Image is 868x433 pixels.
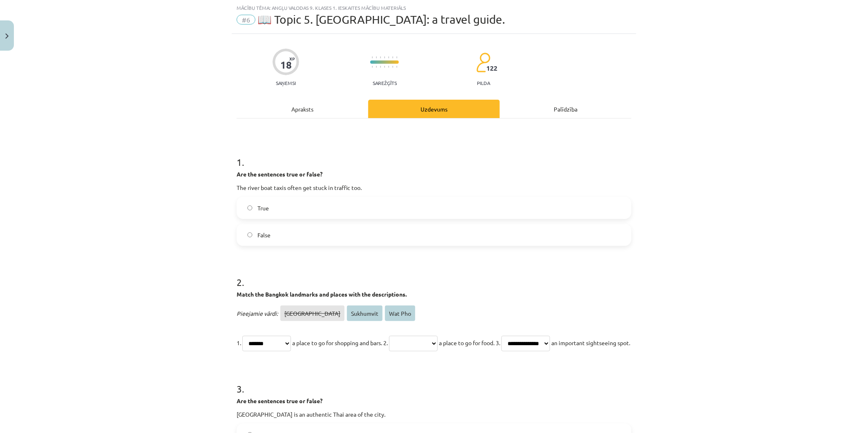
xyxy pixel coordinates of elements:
p: pilda [477,80,490,86]
img: icon-short-line-57e1e144782c952c97e751825c79c345078a6d821885a25fce030b3d8c18986b.svg [392,56,393,58]
strong: Match the Bangkok landmarks and places with the descriptions. [237,290,407,298]
span: False [257,231,271,239]
strong: Are the sentences true or false? [237,397,322,404]
span: [GEOGRAPHIC_DATA] [280,306,345,321]
span: XP [289,56,295,61]
div: Palīdzība [500,100,631,118]
img: icon-short-line-57e1e144782c952c97e751825c79c345078a6d821885a25fce030b3d8c18986b.svg [392,66,393,68]
img: icon-close-lesson-0947bae3869378f0d4975bcd49f059093ad1ed9edebbc8119c70593378902aed.svg [5,33,9,39]
div: Uzdevums [368,100,500,118]
h1: 1 . [237,142,631,167]
p: Sarežģīts [373,80,397,86]
h1: 3 . [237,369,631,394]
img: icon-short-line-57e1e144782c952c97e751825c79c345078a6d821885a25fce030b3d8c18986b.svg [380,56,381,58]
img: icon-short-line-57e1e144782c952c97e751825c79c345078a6d821885a25fce030b3d8c18986b.svg [376,56,377,58]
span: 1. [237,339,241,346]
div: Apraksts [237,100,368,118]
input: True [247,205,253,211]
span: True [257,204,269,212]
div: 18 [280,59,292,71]
img: icon-short-line-57e1e144782c952c97e751825c79c345078a6d821885a25fce030b3d8c18986b.svg [384,66,385,68]
span: Sukhumvit [347,306,383,321]
p: The river boat taxis often get stuck in traffic too. [237,183,631,192]
span: a place to go for shopping and bars. 2. [292,339,388,346]
span: #6 [237,15,255,25]
img: students-c634bb4e5e11cddfef0936a35e636f08e4e9abd3cc4e673bd6f9a4125e45ecb1.svg [476,52,490,73]
img: icon-short-line-57e1e144782c952c97e751825c79c345078a6d821885a25fce030b3d8c18986b.svg [372,56,373,58]
span: an important sightseeing spot. [551,339,630,346]
input: False [247,232,253,238]
img: icon-short-line-57e1e144782c952c97e751825c79c345078a6d821885a25fce030b3d8c18986b.svg [396,56,397,58]
p: [GEOGRAPHIC_DATA] is an authentic Thai area of the city. [237,410,631,419]
p: Saņemsi [273,80,299,86]
div: Mācību tēma: Angļu valodas 9. klases 1. ieskaites mācību materiāls [237,5,631,11]
span: a place to go for food. 3. [439,339,500,346]
h1: 2 . [237,262,631,288]
img: icon-short-line-57e1e144782c952c97e751825c79c345078a6d821885a25fce030b3d8c18986b.svg [376,66,377,68]
strong: Are the sentences true or false? [237,170,322,178]
img: icon-short-line-57e1e144782c952c97e751825c79c345078a6d821885a25fce030b3d8c18986b.svg [388,66,389,68]
span: Wat Pho [385,306,415,321]
span: Pieejamie vārdi: [237,310,278,317]
span: 122 [486,65,497,72]
span: 📖 Topic 5. [GEOGRAPHIC_DATA]: a travel guide. [257,13,505,26]
img: icon-short-line-57e1e144782c952c97e751825c79c345078a6d821885a25fce030b3d8c18986b.svg [380,66,381,68]
img: icon-short-line-57e1e144782c952c97e751825c79c345078a6d821885a25fce030b3d8c18986b.svg [388,56,389,58]
img: icon-short-line-57e1e144782c952c97e751825c79c345078a6d821885a25fce030b3d8c18986b.svg [396,66,397,68]
img: icon-short-line-57e1e144782c952c97e751825c79c345078a6d821885a25fce030b3d8c18986b.svg [384,56,385,58]
img: icon-short-line-57e1e144782c952c97e751825c79c345078a6d821885a25fce030b3d8c18986b.svg [372,66,373,68]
